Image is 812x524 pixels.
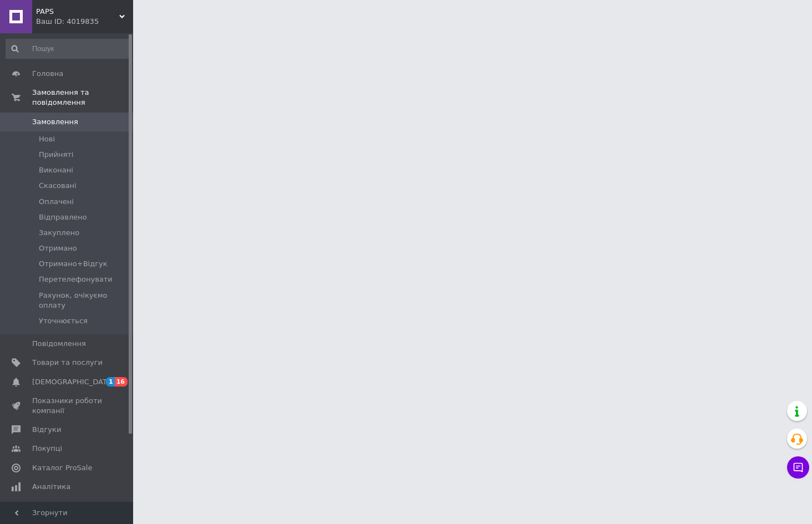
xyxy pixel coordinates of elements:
span: Отримано [39,243,77,253]
span: Прийняті [39,150,73,160]
span: Замовлення [32,117,78,127]
span: Виконані [39,165,73,175]
span: Уточнюється [39,316,88,326]
span: Відправлено [39,212,87,222]
span: 1 [106,377,115,386]
span: Аналітика [32,482,70,492]
span: Покупці [32,444,62,454]
span: Головна [32,69,63,79]
span: Повідомлення [32,339,86,349]
span: Перетелефонувати [39,274,113,284]
span: Каталог ProSale [32,463,92,473]
span: Управління сайтом [32,501,103,521]
span: 16 [115,377,128,386]
span: Відгуки [32,425,61,435]
span: Рахунок, очікуємо оплату [39,291,130,311]
span: Товари та послуги [32,358,103,368]
span: [DEMOGRAPHIC_DATA] [32,377,114,387]
span: Оплачені [39,197,74,207]
span: Показники роботи компанії [32,396,103,416]
button: Чат з покупцем [787,456,809,479]
div: Ваш ID: 4019835 [36,17,133,27]
span: Отримано+Відгук [39,259,108,269]
span: Нові [39,134,55,144]
span: PAPS [36,7,119,17]
span: Замовлення та повідомлення [32,88,133,108]
input: Пошук [6,39,131,59]
span: Закуплено [39,228,79,238]
span: Скасовані [39,181,77,191]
